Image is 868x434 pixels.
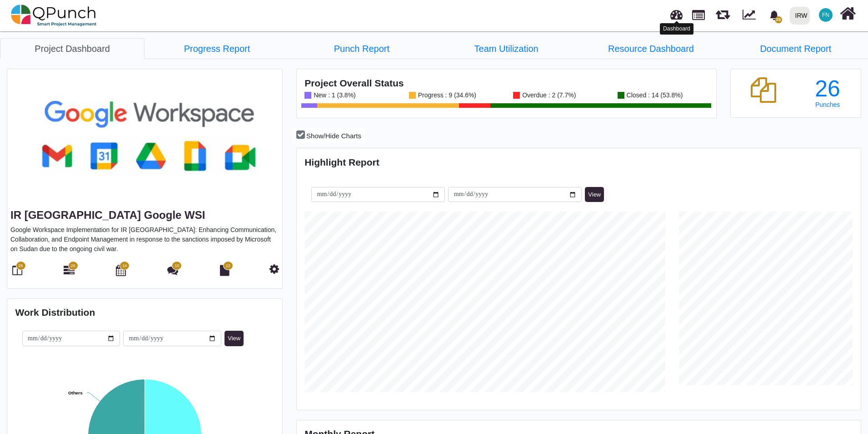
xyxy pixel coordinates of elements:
div: Dashboard [660,23,693,35]
div: Closed : 14 (53.8%) [624,92,683,99]
svg: bell fill [769,10,779,20]
h4: Project Overall Status [304,77,708,89]
span: 10 [175,263,179,269]
a: Team Utilization [434,38,579,59]
button: Show/Hide Charts [293,128,365,144]
a: Resource Dashboard [579,38,723,59]
a: bell fill25 [764,0,786,29]
a: Punch Report [289,38,434,59]
span: 12 [226,263,230,269]
i: Document Library [220,265,229,276]
button: View [224,331,244,346]
span: Punches [815,101,840,108]
img: qpunch-sp.fa6292f.png [11,2,97,29]
i: Home [840,5,856,22]
span: 14 [122,263,127,269]
text: Others [68,390,83,395]
i: Board [12,265,22,276]
h4: Work Distribution [15,307,274,318]
div: IRW [795,8,808,24]
span: 25 [775,16,782,23]
div: Notification [766,7,782,23]
div: Overdue : 2 (7.7%) [520,92,576,99]
a: Document Report [723,38,868,59]
i: Project Settings [269,263,279,274]
a: 26 Punches [803,77,853,108]
div: New : 1 (3.8%) [311,92,356,99]
span: Francis Ndichu [819,8,833,22]
a: IRW [786,0,813,30]
i: Punch Discussion [167,265,178,276]
h4: Highlight Report [304,156,853,168]
span: Projects [692,6,705,20]
a: FN [813,0,838,30]
div: 26 [803,77,853,100]
span: Show/Hide Charts [306,132,361,140]
i: Calendar [116,265,126,276]
a: IR [GEOGRAPHIC_DATA] Google WSI [10,209,205,221]
span: FN [822,12,829,18]
span: Releases [716,5,730,20]
li: IR Sudan Google WSI [434,38,579,59]
button: View [585,187,604,202]
div: Dynamic Report [738,0,764,30]
div: Progress : 9 (34.6%) [416,92,476,99]
span: 26 [18,263,23,269]
span: 26 [71,263,75,269]
a: 26 [64,268,75,276]
a: Progress Report [145,38,289,59]
p: Google Workspace Implementation for IR [GEOGRAPHIC_DATA]: Enhancing Communication, Collaboration,... [10,225,279,254]
i: Gantt [64,265,75,276]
